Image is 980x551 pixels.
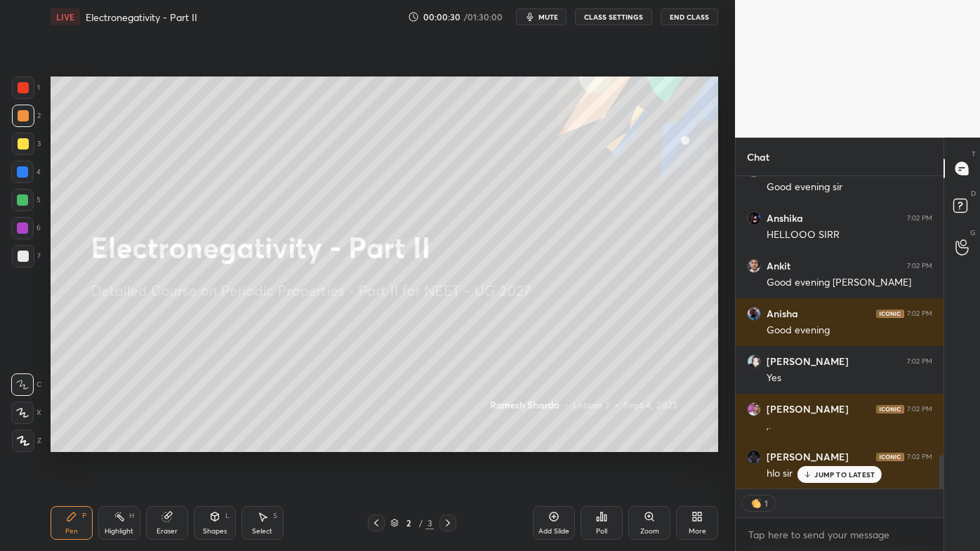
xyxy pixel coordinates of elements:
img: iconic-dark.1390631f.png [876,310,904,318]
div: 7:02 PM [907,262,932,270]
div: 7:02 PM [907,357,932,366]
button: End Class [661,8,718,25]
div: Shapes [203,528,227,535]
div: Yes [767,371,932,385]
p: JUMP TO LATEST [814,470,875,479]
div: 3 [12,133,41,155]
div: hlo sir [767,467,932,481]
p: Chat [736,138,781,175]
div: Pen [65,528,78,535]
button: CLASS SETTINGS [575,8,652,25]
div: 5 [11,189,41,211]
div: H [129,512,134,519]
img: c33f9ef103f144998e0f072be85ac580.jpg [747,307,761,321]
h6: Anisha [767,307,798,320]
div: 4 [11,161,41,183]
p: G [970,227,976,238]
div: S [273,512,277,519]
h6: [PERSON_NAME] [767,403,849,416]
div: Good evening sir [767,180,932,194]
div: X [11,401,41,424]
div: Zoom [640,528,659,535]
div: grid [736,176,943,489]
div: 7:02 PM [907,310,932,318]
div: HELLOOO SIRR [767,228,932,242]
div: C [11,373,41,396]
div: Good evening [PERSON_NAME] [767,276,932,290]
div: 1 [12,77,40,99]
img: iconic-dark.1390631f.png [876,453,904,461]
div: Good evening [767,324,932,338]
h4: Electronegativity - Part II [86,11,197,24]
div: 7:02 PM [907,214,932,223]
img: 34859b3c06384f42a9f0498ed420d668.jpg [747,450,761,464]
div: Add Slide [538,528,569,535]
div: Eraser [157,528,178,535]
img: clapping_hands.png [749,496,763,510]
h6: Ankit [767,260,790,272]
p: D [971,188,976,199]
div: LIVE [51,8,80,25]
div: Select [252,528,272,535]
p: T [972,149,976,159]
div: ,. [767,419,932,433]
div: 2 [12,105,41,127]
div: / [418,519,423,527]
div: Z [12,430,41,452]
img: 4b33b7a69ed9406eb8bd85886245008c.jpg [747,354,761,369]
div: 1 [763,498,769,509]
div: 7:02 PM [907,405,932,413]
h6: [PERSON_NAME] [767,355,849,368]
div: 7:02 PM [907,453,932,461]
div: More [689,528,706,535]
span: mute [538,12,558,22]
div: L [225,512,230,519]
div: P [82,512,86,519]
div: 3 [425,517,434,529]
img: bb9732b6ea804f3e96cdd89650718096.jpg [747,211,761,225]
h6: Anshika [767,212,803,225]
div: 2 [402,519,416,527]
div: Highlight [105,528,133,535]
img: 3165eaadc29e4ac98a7de2dd90d2da15.jpg [747,402,761,416]
button: mute [516,8,567,25]
img: iconic-dark.1390631f.png [876,405,904,413]
div: Poll [596,528,607,535]
img: 62e357fc69d541bfb9aca2aafed71745.jpg [747,259,761,273]
h6: [PERSON_NAME] [767,451,849,463]
div: 6 [11,217,41,239]
div: 7 [12,245,41,267]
